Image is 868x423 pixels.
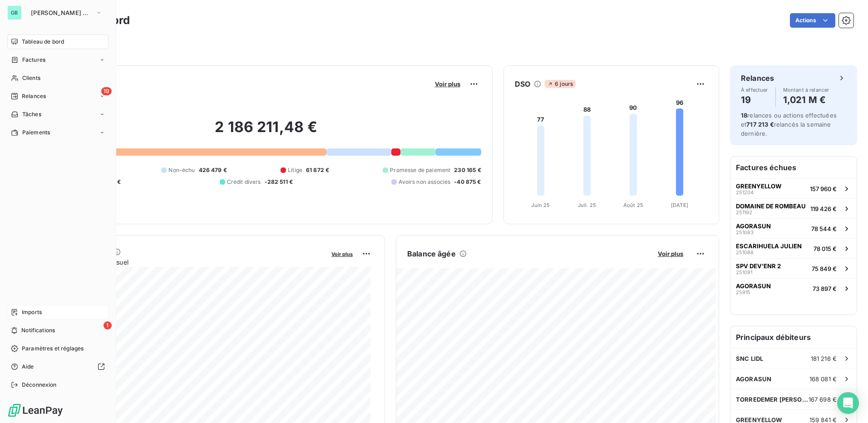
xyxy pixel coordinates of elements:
h6: Principaux débiteurs [730,326,857,348]
div: GB [7,5,22,20]
span: Tableau de bord [22,38,64,46]
span: Chiffre d'affaires mensuel [51,257,325,267]
img: Logo LeanPay [7,403,64,418]
span: 19 [101,87,112,95]
h6: Relances [741,73,774,84]
button: Voir plus [329,250,355,258]
span: [PERSON_NAME] BTP [31,9,92,16]
span: Factures [22,56,45,64]
span: 119 426 € [810,205,837,212]
span: 230 165 € [454,166,481,174]
span: 717 213 € [746,121,774,128]
span: DOMAINE DE ROMBEAU [736,202,806,210]
h2: 2 186 211,48 € [51,118,481,145]
span: 75 849 € [812,265,837,272]
span: 157 960 € [810,185,837,192]
span: Imports [22,308,42,316]
span: 78 015 € [814,245,837,252]
tspan: [DATE] [671,202,688,208]
span: -282 511 € [265,178,293,186]
span: -40 875 € [454,178,481,186]
span: Promesse de paiement [390,166,450,174]
span: Voir plus [435,80,460,88]
span: ESCARIHUELA JULIEN [736,242,802,250]
span: 251088 [736,250,754,255]
span: AGORASUN [736,222,771,230]
h4: 19 [741,93,768,107]
button: ESCARIHUELA JULIEN25108878 015 € [730,238,857,258]
button: DOMAINE DE ROMBEAU251192119 426 € [730,198,857,218]
span: 18 [741,112,747,119]
h6: DSO [515,79,530,89]
span: 78 544 € [811,225,837,232]
tspan: Juin 25 [531,202,550,208]
span: Paiements [22,128,50,137]
button: AGORASUN25108378 544 € [730,218,857,238]
span: Notifications [21,326,55,334]
span: Voir plus [331,251,353,257]
span: SPV DEV'ENR 2 [736,262,781,270]
span: GREENYELLOW [736,182,781,190]
span: Paramètres et réglages [22,344,84,353]
span: SNC LIDL [736,355,763,362]
span: relances ou actions effectuées et relancés la semaine dernière. [741,112,837,137]
span: 25915 [736,290,750,295]
tspan: Août 25 [623,202,643,208]
span: 426 479 € [199,166,227,174]
span: 251091 [736,270,752,275]
span: 251083 [736,230,754,235]
a: Aide [7,359,108,374]
span: Déconnexion [22,381,57,389]
span: 73 897 € [813,285,837,292]
h6: Balance âgée [407,248,456,259]
button: AGORASUN2591573 897 € [730,278,857,298]
span: 6 jours [545,80,576,88]
button: SPV DEV'ENR 225109175 849 € [730,258,857,278]
span: TORREDEMER [PERSON_NAME] [736,396,809,403]
button: Actions [790,13,835,28]
span: Non-échu [168,166,195,174]
span: AGORASUN [736,282,771,290]
h6: Factures échues [730,157,857,178]
span: Clients [22,74,40,82]
button: GREENYELLOW251204157 960 € [730,178,857,198]
button: Voir plus [432,80,463,88]
tspan: Juil. 25 [578,202,596,208]
span: AGORASUN [736,375,771,383]
span: Tâches [22,110,41,118]
span: Aide [22,363,34,371]
button: Voir plus [655,250,686,258]
div: Open Intercom Messenger [837,392,859,414]
span: 181 216 € [811,355,837,362]
span: À effectuer [741,87,768,93]
span: 1 [104,321,112,330]
span: 167 698 € [809,396,837,403]
span: 168 081 € [809,375,837,383]
span: 251192 [736,210,752,215]
span: Litige [288,166,302,174]
h4: 1,021 M € [783,93,829,107]
span: 251204 [736,190,754,195]
span: Avoirs non associés [399,178,450,186]
span: Relances [22,92,46,100]
span: 61 872 € [306,166,329,174]
span: Montant à relancer [783,87,829,93]
span: Voir plus [658,250,683,257]
span: Crédit divers [227,178,261,186]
